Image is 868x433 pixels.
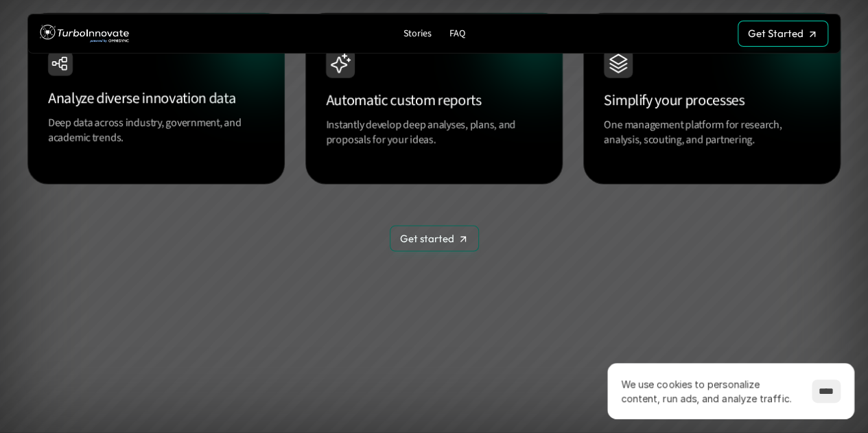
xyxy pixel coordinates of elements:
p: Stories [403,28,432,40]
a: FAQ [444,25,471,43]
a: Get Started [738,21,828,47]
p: Get Started [748,27,804,40]
a: Stories [398,25,437,43]
p: We use cookies to personalize content, run ads, and analyze traffic. [621,377,798,406]
p: FAQ [449,28,465,40]
img: TurboInnovate Logo [40,21,129,47]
